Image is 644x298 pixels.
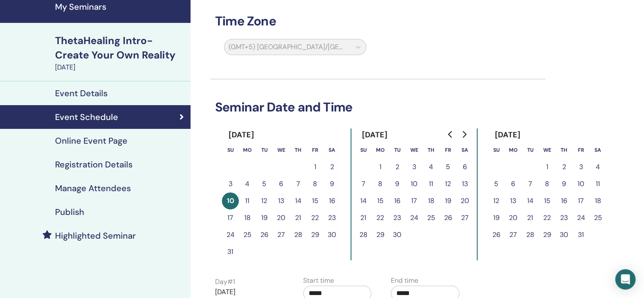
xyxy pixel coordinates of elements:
[522,142,539,159] th: Tuesday
[556,175,572,192] button: 9
[444,126,457,143] button: Go to previous month
[55,112,118,122] h4: Event Schedule
[55,62,185,72] div: [DATE]
[406,159,423,175] button: 3
[210,14,545,29] h3: Time Zone
[222,209,239,226] button: 17
[239,192,256,209] button: 11
[488,128,527,142] div: [DATE]
[55,159,133,170] h4: Registration Details
[307,209,323,226] button: 22
[439,142,456,159] th: Friday
[222,175,239,192] button: 3
[55,88,108,98] h4: Event Details
[307,226,323,243] button: 29
[239,226,256,243] button: 25
[372,226,389,243] button: 29
[239,175,256,192] button: 4
[456,209,473,226] button: 27
[589,175,606,192] button: 11
[372,159,389,175] button: 1
[589,142,606,159] th: Saturday
[556,159,572,175] button: 2
[522,209,539,226] button: 21
[572,175,589,192] button: 10
[55,2,185,12] h4: My Seminars
[439,175,456,192] button: 12
[572,142,589,159] th: Friday
[572,192,589,209] button: 17
[539,175,556,192] button: 8
[222,192,239,209] button: 10
[307,142,323,159] th: Friday
[323,142,340,159] th: Saturday
[222,243,239,260] button: 31
[256,142,273,159] th: Tuesday
[55,136,127,146] h4: Online Event Page
[256,192,273,209] button: 12
[556,226,572,243] button: 30
[273,226,290,243] button: 27
[556,192,572,209] button: 16
[355,128,394,142] div: [DATE]
[488,175,505,192] button: 5
[615,269,636,290] div: Open Intercom Messenger
[355,226,372,243] button: 28
[256,226,273,243] button: 26
[488,226,505,243] button: 26
[505,142,522,159] th: Monday
[505,192,522,209] button: 13
[406,175,423,192] button: 10
[290,209,307,226] button: 21
[505,175,522,192] button: 6
[539,192,556,209] button: 15
[222,128,261,142] div: [DATE]
[55,183,131,193] h4: Manage Attendees
[423,142,439,159] th: Thursday
[55,33,185,62] div: ThetaHealing Intro- Create Your Own Reality
[273,142,290,159] th: Wednesday
[406,142,423,159] th: Wednesday
[589,159,606,175] button: 4
[439,209,456,226] button: 26
[488,192,505,209] button: 12
[290,175,307,192] button: 7
[456,142,473,159] th: Saturday
[55,207,84,217] h4: Publish
[372,209,389,226] button: 22
[215,277,235,287] label: Day # 1
[307,175,323,192] button: 8
[55,231,136,241] h4: Highlighted Seminar
[355,175,372,192] button: 7
[589,209,606,226] button: 25
[556,209,572,226] button: 23
[256,209,273,226] button: 19
[505,209,522,226] button: 20
[290,192,307,209] button: 14
[307,192,323,209] button: 15
[323,175,340,192] button: 9
[239,142,256,159] th: Monday
[273,209,290,226] button: 20
[222,226,239,243] button: 24
[522,192,539,209] button: 14
[372,192,389,209] button: 15
[423,175,439,192] button: 11
[456,192,473,209] button: 20
[522,175,539,192] button: 7
[522,226,539,243] button: 28
[439,192,456,209] button: 19
[355,192,372,209] button: 14
[423,192,439,209] button: 18
[273,175,290,192] button: 6
[572,226,589,243] button: 31
[488,142,505,159] th: Sunday
[307,159,323,175] button: 1
[389,159,406,175] button: 2
[389,209,406,226] button: 23
[423,209,439,226] button: 25
[391,276,418,286] label: End time
[323,192,340,209] button: 16
[389,226,406,243] button: 30
[439,159,456,175] button: 5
